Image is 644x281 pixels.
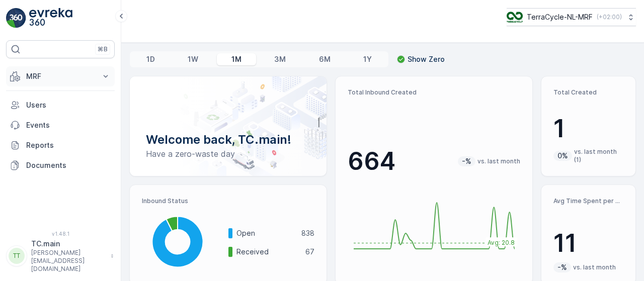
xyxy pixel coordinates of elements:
p: Show Zero [408,54,445,64]
p: 11 [553,228,623,258]
img: logo_light-DOdMpM7g.png [29,8,72,28]
button: MRF [6,66,115,86]
img: logo [6,8,26,28]
p: 1W [188,54,198,64]
p: 838 [301,228,314,238]
p: Events [26,120,111,130]
p: 1 [553,114,623,144]
p: 3M [274,54,286,64]
p: [PERSON_NAME][EMAIL_ADDRESS][DOMAIN_NAME] [31,249,106,273]
button: TTTC.main[PERSON_NAME][EMAIL_ADDRESS][DOMAIN_NAME] [6,239,115,273]
p: MRF [26,71,95,81]
p: Total Inbound Created [348,88,520,97]
button: TerraCycle-NL-MRF(+02:00) [507,8,636,26]
p: 67 [305,247,314,257]
a: Users [6,95,115,115]
p: Inbound Status [142,197,314,205]
span: v 1.48.1 [6,231,115,237]
p: vs. last month [573,263,616,271]
p: Received [236,247,299,257]
p: 0% [556,151,569,161]
p: Documents [26,160,111,170]
p: -% [461,156,472,166]
p: ( +02:00 ) [597,13,622,21]
p: ⌘B [98,45,108,53]
p: 664 [348,146,395,176]
p: 1Y [363,54,372,64]
a: Events [6,115,115,135]
a: Documents [6,155,115,175]
p: 6M [319,54,331,64]
p: vs. last month (1) [574,148,623,164]
p: Have a zero-waste day [146,148,310,160]
img: TC_v739CUj.png [507,12,523,23]
p: Welcome back, TC.main! [146,132,310,148]
p: vs. last month [477,157,520,165]
p: -% [556,262,568,272]
a: Reports [6,135,115,155]
p: 1M [231,54,242,64]
p: 1D [146,54,155,64]
p: Avg Time Spent per Process (hr) [553,197,623,205]
div: TT [9,248,25,264]
p: Reports [26,140,111,150]
p: Users [26,100,111,110]
p: TC.main [31,239,106,249]
p: Open [236,228,295,238]
p: TerraCycle-NL-MRF [527,12,593,22]
p: Total Created [553,88,623,97]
